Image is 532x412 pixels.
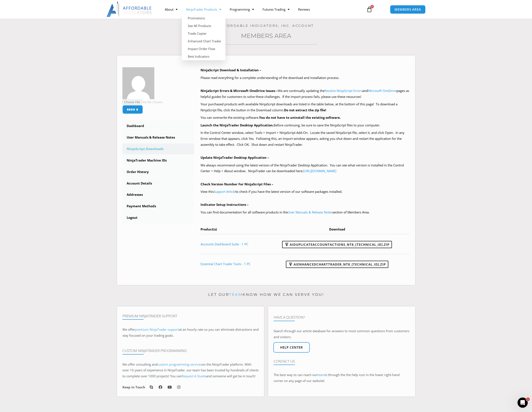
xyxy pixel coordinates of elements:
p: Your purchased products with available NinjaScript downloads are listed in the table below, at th... [201,101,410,113]
b: Indicator Setup Instructions – [201,202,249,207]
a: Account Details [122,178,194,189]
iframe: Intercom live chat [518,398,528,408]
b: NinjaScript Download & Installation – [201,68,261,72]
a: Enhanced Chart Trader [182,37,225,45]
a: Promotions [182,14,225,22]
a: Request A Quote [182,374,206,378]
a: Futures Trading [258,4,294,14]
p: In the Control Center window, select Tools > Import > NinjaScript Add-On. Locate the saved NinjaS... [201,130,410,148]
span: on the NinjaTrader platform. With over 10 years of experience in NinjaTrader, our team has been t... [122,362,259,378]
a: AIEnhancedChartTrader_NT8_[TECHNICAL_ID].zip [286,261,388,268]
b: Launch the NinjaTrader Desktop Application. [201,123,274,127]
p: You can overwrite the existing software. [201,115,410,121]
a: Programming [225,4,258,14]
b: You do not have to uninstall the existing software. [259,115,341,120]
a: Microsoft OneDrive [368,89,397,93]
a: Impact Order Flow [182,45,225,53]
a: custom programming services [157,362,202,366]
p: We are continually updating the and pages as helpful guides for customers to solve these challeng... [201,88,410,100]
a: Best Indicators [182,53,225,60]
span: MEMBERS AREA [394,8,421,11]
span: 1 [526,398,530,401]
a: Accounts Dashboard Suite - 1 PC [201,242,248,246]
p: Please read everything for a complete understanding of the download and installation process. [201,75,410,81]
h4: Premium NinjaTrader Support [122,314,259,318]
a: MEMBERS AREA [390,5,426,14]
a: Logout [122,212,194,223]
a: [URL][DOMAIN_NAME] [303,169,336,173]
a: Payment Methods [122,201,194,212]
h4: Custom NinjaTrader Programming [122,349,259,353]
b: Do not extract the zip file! [284,108,326,112]
a: NinjaScript Downloads [122,143,194,154]
a: 0 [360,3,379,16]
a: team [317,373,325,377]
p: Let our know how we can serve you! [117,291,415,298]
span: We offer [122,327,135,332]
img: e8ab7b88a921d6ea6b4032961a6f21bb66bb0e7db761968f28ded3c666b31419 [122,67,154,99]
a: See All Products [182,22,225,30]
span: We offer consulting and [122,362,202,366]
img: LogoAI | Affordable Indicators – NinjaTrader [106,2,152,17]
a: Addresses [122,189,194,200]
a: Reviews [294,4,314,14]
h6: Keep in Touch [122,385,145,389]
a: Essential Chart Trader Tools - 1 PC [201,262,251,266]
a: NinjaTrader Products [182,4,225,14]
nav: Menu [161,4,361,14]
nav: Account pages [122,120,194,223]
span: Download [329,227,345,231]
p: Search through our article database for answers to most common questions from customers and visit... [274,328,410,340]
a: About [161,4,182,14]
a: Help center [273,342,310,353]
b: Check Version Number For NinjaScript Files – [201,182,273,186]
p: The best way to can reach our is through the the help icon in the lower right-hand corner on any ... [274,372,410,384]
a: team [229,292,242,297]
b: NinjaScript Errors & Microsoft OneDrive Issues – [201,89,278,93]
a: Support Article [214,189,235,194]
p: We always recommend using the latest version of the NinjaTrader Desktop Application. You can see ... [201,162,410,174]
span: Product(s) [201,227,217,231]
p: View this to check if you have the latest version of our software packages installed. [201,189,410,195]
h4: Have A Question? [274,315,410,319]
span: Help center [280,346,303,349]
a: Resolve NinjaScript Errors [324,89,362,93]
a: User Manuals & Release Notes [122,132,194,143]
ul: NinjaTrader Products [182,14,225,60]
a: User Manuals & Release Notes [288,210,332,214]
a: Dashboard [122,120,194,132]
p: You can find documentation for all software products in the section of Members Area. [201,209,410,215]
a: Order History [122,166,194,177]
span: 0 [370,5,374,8]
p: Before continuing, be sure to save the NinjaScript files to your computer. [201,122,410,128]
a: Trade Copier [182,30,225,37]
b: Update NinjaTrader Desktop Application – [201,155,269,160]
a: NinjaTrader Machine IDs [122,155,194,166]
a: Members Area [241,32,291,39]
a: AIDuplicateAccountActions_NT8_[TECHNICAL_ID].zip [282,241,392,248]
a: Affordable Indicators, Inc. Account [218,24,314,28]
a: premium NinjaTrader support [135,327,179,332]
h4: Contact Us [274,359,410,363]
span: at an hourly rate so you can eliminate distractions and stay focused on your trading goals. [122,327,259,338]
